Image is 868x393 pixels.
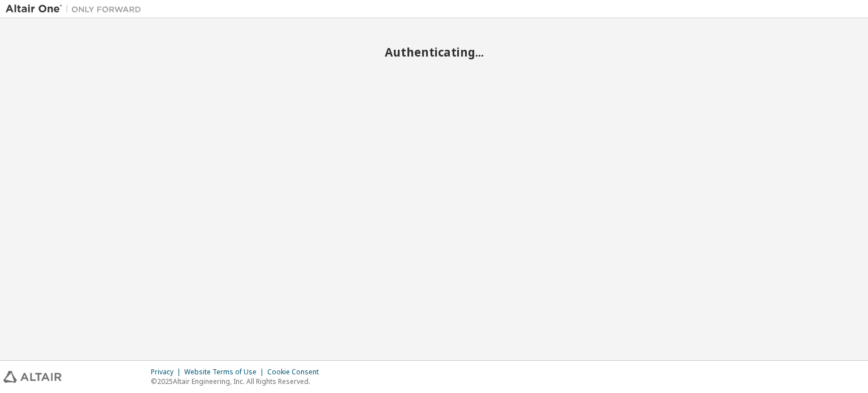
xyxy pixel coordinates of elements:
img: altair_logo.svg [3,371,62,383]
h2: Authenticating... [6,45,862,59]
div: Website Terms of Use [184,368,267,377]
p: © 2025 Altair Engineering, Inc. All Rights Reserved. [151,377,325,386]
img: Altair One [6,3,147,15]
div: Cookie Consent [267,368,325,377]
div: Privacy [151,368,184,377]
